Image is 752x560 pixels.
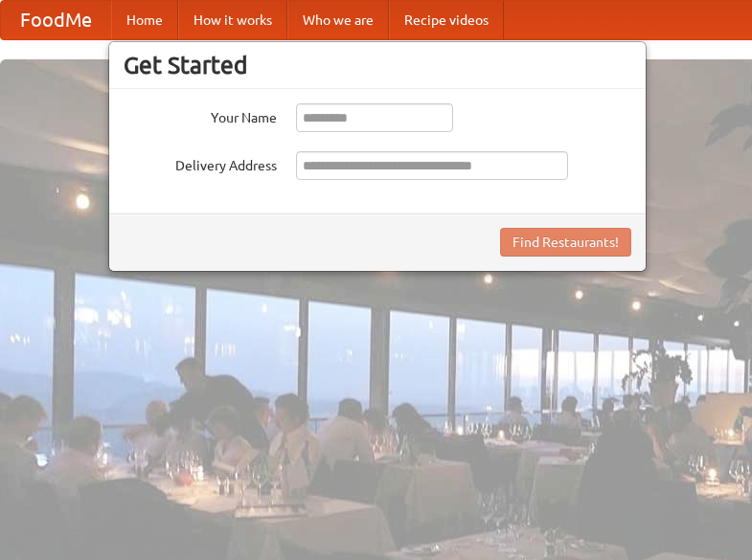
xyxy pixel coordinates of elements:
[389,1,504,39] a: Recipe videos
[1,1,111,39] a: FoodMe
[500,228,631,257] button: Find Restaurants!
[124,51,631,79] h3: Get Started
[287,1,389,39] a: Who we are
[124,103,277,127] label: Your Name
[178,1,287,39] a: How it works
[111,1,178,39] a: Home
[124,151,277,175] label: Delivery Address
